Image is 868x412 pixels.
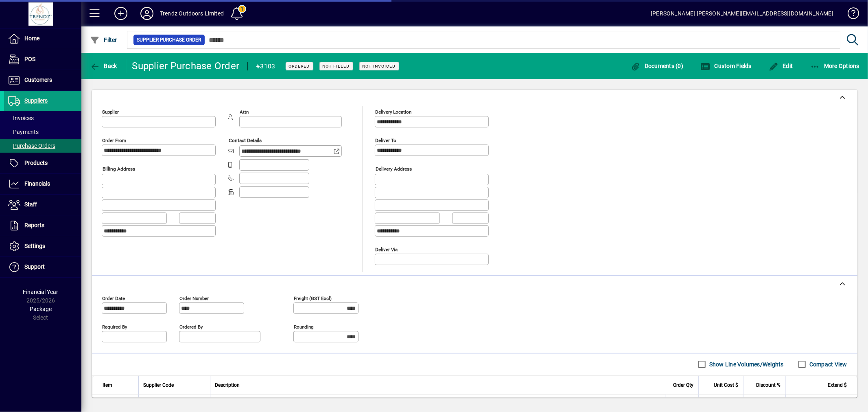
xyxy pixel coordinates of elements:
[767,59,795,73] button: Edit
[698,394,743,411] td: 0.0000
[4,236,81,256] a: Settings
[4,70,81,90] a: Customers
[4,111,81,125] a: Invoices
[808,360,847,368] label: Compact View
[24,222,44,228] span: Reports
[8,129,39,135] span: Payments
[132,59,240,72] div: Supplier Purchase Order
[88,59,119,73] button: Back
[629,59,686,73] button: Documents (0)
[90,37,117,43] span: Filter
[700,63,752,69] span: Custom Fields
[81,59,126,73] app-page-header-button: Back
[24,97,48,104] span: Suppliers
[108,6,134,21] button: Add
[179,295,209,301] mat-label: Order number
[102,324,127,329] mat-label: Required by
[631,63,684,69] span: Documents (0)
[4,139,81,153] a: Purchase Orders
[714,381,738,390] span: Unit Cost $
[375,109,411,115] mat-label: Delivery Location
[810,63,860,69] span: More Options
[179,324,203,329] mat-label: Ordered by
[160,7,224,20] div: Trendz Outdoors Limited
[24,160,48,166] span: Products
[289,64,310,69] span: Ordered
[785,394,857,411] td: 0.00
[4,28,81,49] a: Home
[24,201,37,208] span: Staff
[24,263,45,270] span: Support
[88,33,119,47] button: Filter
[24,56,35,62] span: POS
[363,64,396,69] span: Not Invoiced
[256,60,275,73] div: #3103
[102,109,119,115] mat-label: Supplier
[103,381,112,390] span: Item
[137,36,201,44] span: Supplier Purchase Order
[673,381,693,390] span: Order Qty
[24,35,39,42] span: Home
[375,246,398,252] mat-label: Deliver via
[4,215,81,236] a: Reports
[756,381,781,390] span: Discount %
[323,64,350,69] span: Not Filled
[808,59,862,73] button: More Options
[102,138,126,143] mat-label: Order from
[4,174,81,194] a: Financials
[4,195,81,215] a: Staff
[24,77,52,83] span: Customers
[4,49,81,70] a: POS
[294,295,332,301] mat-label: Freight (GST excl)
[215,381,240,390] span: Description
[651,7,833,20] div: [PERSON_NAME] [PERSON_NAME][EMAIL_ADDRESS][DOMAIN_NAME]
[144,381,174,390] span: Supplier Code
[24,243,45,249] span: Settings
[828,381,847,390] span: Extend $
[240,109,249,115] mat-label: Attn
[698,59,754,73] button: Custom Fields
[24,180,50,187] span: Financials
[708,360,784,368] label: Show Line Volumes/Weights
[769,63,793,69] span: Edit
[743,394,785,411] td: 0.00
[102,295,125,301] mat-label: Order date
[666,394,698,411] td: 1.0000
[4,257,81,277] a: Support
[23,289,59,295] span: Financial Year
[30,306,52,312] span: Package
[134,6,160,21] button: Profile
[4,125,81,139] a: Payments
[842,2,858,28] a: Knowledge Base
[294,324,313,329] mat-label: Rounding
[375,138,396,143] mat-label: Deliver To
[8,115,34,121] span: Invoices
[8,142,55,149] span: Purchase Orders
[4,153,81,173] a: Products
[90,63,117,69] span: Back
